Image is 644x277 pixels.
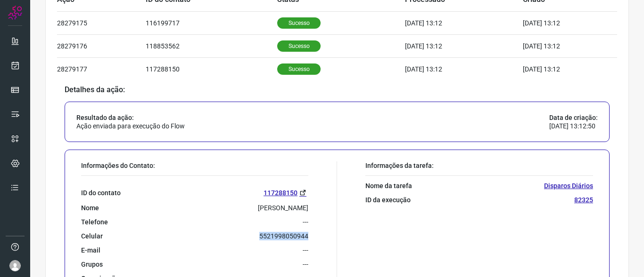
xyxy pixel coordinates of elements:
[81,204,99,212] p: Nome
[303,218,308,226] p: ---
[277,63,321,75] p: Sucesso
[57,11,146,34] td: 28279175
[549,113,598,122] p: Data de criação:
[523,57,589,80] td: [DATE] 13:12
[405,34,523,57] td: [DATE] 13:12
[405,57,523,80] td: [DATE] 13:12
[365,196,411,204] p: ID da execução
[277,40,321,52] p: Sucesso
[65,86,610,94] p: Detalhes da ação:
[258,204,308,212] p: [PERSON_NAME]
[523,34,589,57] td: [DATE] 13:12
[365,161,593,170] p: Informações da tarefa:
[549,122,598,130] p: [DATE] 13:12:50
[57,34,146,57] td: 28279176
[259,232,308,240] p: 5521998050944
[57,57,146,80] td: 28279177
[303,246,308,254] p: ---
[146,57,277,80] td: 117288150
[8,6,22,20] img: Logo
[365,182,412,190] p: Nome da tarefa
[303,260,308,269] p: ---
[264,187,308,198] a: 117288150
[81,232,103,240] p: Celular
[277,17,321,29] p: Sucesso
[81,161,308,170] p: Informações do Contato:
[523,11,589,34] td: [DATE] 13:12
[9,260,21,271] img: avatar-user-boy.jpg
[76,113,185,122] p: Resultado da ação:
[146,34,277,57] td: 118853562
[574,196,593,204] p: 82325
[544,182,593,190] p: Disparos Diários
[76,122,185,130] p: Ação enviada para execução do Flow
[405,11,523,34] td: [DATE] 13:12
[81,260,103,269] p: Grupos
[81,189,121,197] p: ID do contato
[146,11,277,34] td: 116199717
[81,246,100,254] p: E-mail
[81,218,108,226] p: Telefone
